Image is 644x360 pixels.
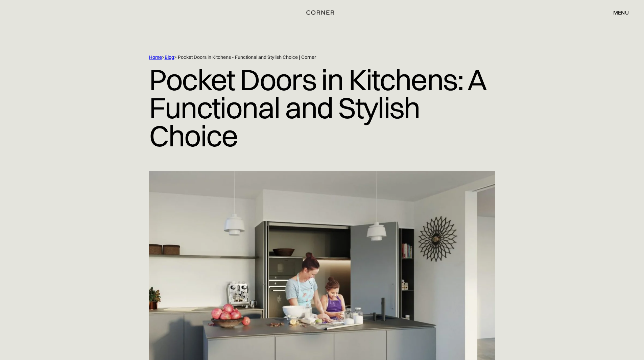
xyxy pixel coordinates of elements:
div: > > Pocket Doors in Kitchens - Functional and Stylish Choice | Corner [149,54,467,61]
h1: Pocket Doors in Kitchens: A Functional and Stylish Choice [149,61,495,155]
div: menu [606,7,629,18]
div: menu [613,10,629,15]
a: Home [149,54,162,60]
a: home [295,8,349,17]
a: Blog [165,54,174,60]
